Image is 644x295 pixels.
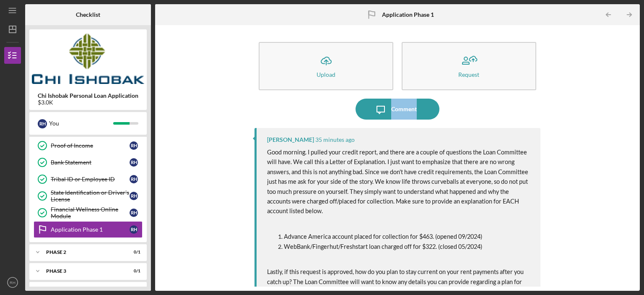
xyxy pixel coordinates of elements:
div: R H [38,119,47,128]
span: Good morning. I pulled your credit report, and there are a couple of questions the Loan Committee... [267,149,530,214]
div: R H [130,175,138,183]
a: Proof of IncomeRH [34,137,143,154]
div: R H [130,158,138,167]
span: Advance America account placed for collection for $463. (opened 09/2024) [284,233,482,240]
div: Tribal ID or Employee ID [51,176,130,183]
div: Proof of Income [51,142,130,149]
div: State Identification or Driver's License [51,189,130,203]
time: 2025-09-11 15:28 [315,136,355,143]
div: Phase 3 [46,269,119,274]
span: Lastly, if this request is approved, how do you plan to stay current on your rent payments after ... [267,268,525,295]
div: Upload [317,71,335,78]
div: R H [130,192,138,200]
div: 0 / 1 [125,250,140,255]
a: Bank StatementRH [34,154,143,171]
div: R H [130,141,138,150]
div: Application Phase 1 [51,226,130,233]
button: Request [402,42,536,90]
button: Upload [259,42,393,90]
button: Comment [356,99,439,120]
div: Bank Statement [51,159,130,166]
div: R H [130,225,138,234]
a: Tribal ID or Employee IDRH [34,171,143,188]
b: Checklist [76,11,100,18]
span: WebBank/Fingerhut/Freshstart loan charged off for $322. (closed 05/2024) [284,243,482,250]
a: State Identification or Driver's LicenseRH [34,188,143,204]
a: Financial Wellness Online ModuleRH [34,204,143,221]
img: Product logo [29,34,147,84]
a: Application Phase 1RH [34,221,143,238]
div: You [49,116,113,131]
text: RH [10,280,16,285]
div: Phase 2 [46,250,119,255]
div: R H [130,209,138,217]
button: RH [4,274,21,291]
div: 0 / 1 [125,269,140,274]
div: [PERSON_NAME] [267,136,314,143]
div: $3.0K [38,99,138,106]
b: Application Phase 1 [382,11,434,18]
div: Request [458,71,479,78]
b: Chi Ishobak Personal Loan Application [38,92,138,99]
div: Comment [391,99,417,120]
div: Financial Wellness Online Module [51,206,130,219]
